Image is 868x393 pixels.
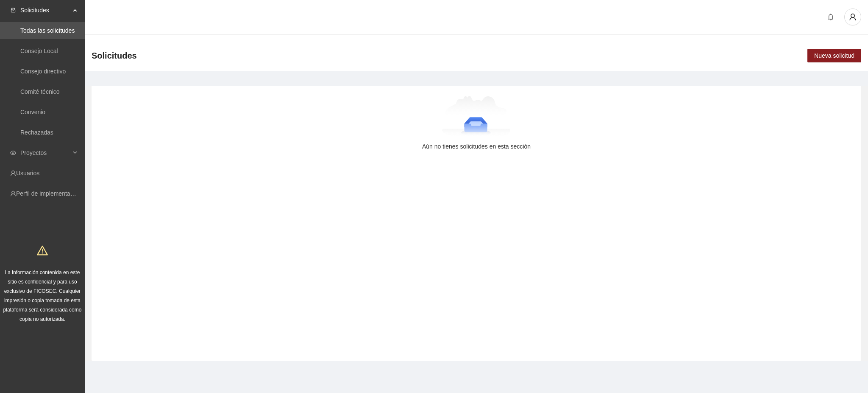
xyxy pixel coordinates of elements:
[16,190,82,197] a: Perfil de implementadora
[20,68,66,75] a: Consejo directivo
[10,7,16,13] span: inbox
[824,14,837,20] span: bell
[16,170,39,177] a: Usuarios
[20,27,75,34] a: Todas las solicitudes
[92,49,137,62] span: Solicitudes
[20,48,58,54] a: Consejo Local
[845,13,861,21] span: user
[20,2,70,19] span: Solicitudes
[37,245,48,256] span: warning
[20,144,70,161] span: Proyectos
[3,269,82,322] span: La información contenida en este sitio es confidencial y para uso exclusivo de FICOSEC. Cualquier...
[20,129,53,136] a: Rechazadas
[807,49,861,62] button: Nueva solicitud
[814,51,854,60] span: Nueva solicitud
[20,109,45,115] a: Convenio
[442,96,511,138] img: Aún no tienes solicitudes en esta sección
[20,88,60,95] a: Comité técnico
[844,8,861,25] button: user
[105,142,848,151] div: Aún no tienes solicitudes en esta sección
[824,10,837,24] button: bell
[10,150,16,156] span: eye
